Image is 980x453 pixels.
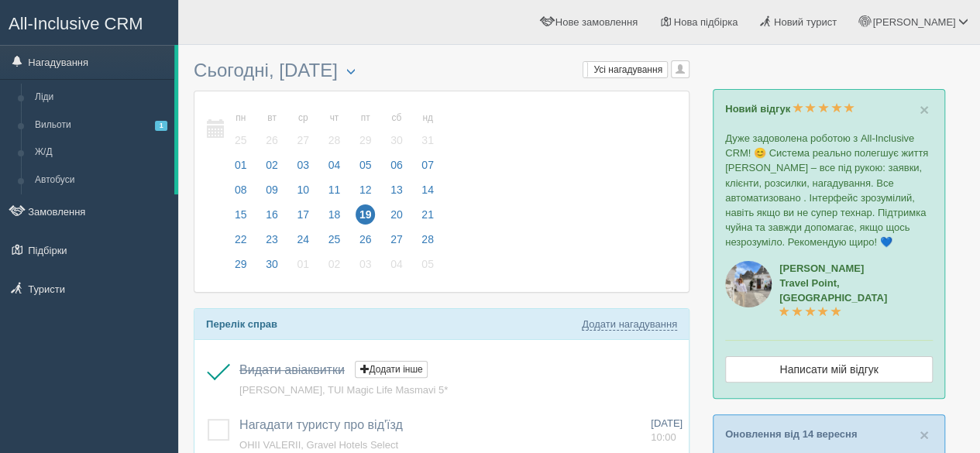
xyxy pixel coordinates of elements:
a: 23 [257,231,287,256]
span: 16 [262,204,282,225]
a: 15 [226,206,256,231]
small: сб [387,112,407,125]
span: 04 [387,254,407,274]
a: 04 [382,256,411,280]
a: 19 [351,206,380,231]
a: 12 [351,181,380,206]
button: Додати інше [355,361,427,378]
b: Перелік справ [206,318,277,330]
span: 20 [387,204,407,225]
a: Новий відгук [725,103,854,115]
span: 30 [262,254,282,274]
a: 08 [226,181,256,206]
a: 16 [257,206,287,231]
a: 02 [320,256,349,280]
h3: Сьогодні, [DATE] [194,60,689,83]
a: 30 [257,256,287,280]
span: Усі нагадування [593,64,662,75]
a: Написати мій відгук [725,356,933,383]
small: пт [356,112,376,125]
span: × [920,101,929,118]
span: 31 [418,130,438,150]
a: 05 [413,256,438,280]
span: 12 [356,180,376,200]
span: Новий турист [774,16,837,28]
a: 02 [257,156,287,181]
span: 29 [231,254,251,274]
span: 01 [231,155,251,175]
a: 06 [382,156,411,181]
span: Нагадати туристу про від'їзд [239,418,403,431]
a: 25 [320,231,349,256]
a: Ж/Д [28,139,174,166]
span: 19 [356,204,376,225]
a: 04 [320,156,349,181]
a: 10 [288,181,318,206]
span: 07 [418,155,438,175]
span: 06 [387,155,407,175]
a: 01 [226,156,256,181]
a: Додати нагадування [582,318,677,331]
span: 03 [293,155,313,175]
a: 27 [382,231,411,256]
a: 17 [288,206,318,231]
span: 08 [231,180,251,200]
a: 03 [351,256,380,280]
span: 24 [293,229,313,249]
span: 1 [155,121,167,131]
span: 26 [356,229,376,249]
span: 29 [356,130,376,150]
a: Вильоти1 [28,112,174,139]
span: 15 [231,204,251,225]
button: Close [920,427,929,443]
a: Ліди [28,84,174,112]
span: [DATE] [651,417,683,429]
small: чт [325,112,345,125]
small: вт [262,112,282,125]
a: All-Inclusive CRM [1,1,177,43]
a: 05 [351,156,380,181]
a: 14 [413,181,438,206]
span: 28 [418,229,438,249]
a: вт 26 [257,103,287,156]
span: 04 [325,155,345,175]
span: 02 [262,155,282,175]
a: 18 [320,206,349,231]
span: 21 [418,204,438,225]
span: [PERSON_NAME] [872,16,955,28]
span: 05 [356,155,376,175]
span: 27 [293,130,313,150]
span: 26 [262,130,282,150]
a: ср 27 [288,103,318,156]
button: Close [920,101,929,118]
a: чт 28 [320,103,349,156]
span: 11 [325,180,345,200]
small: ср [293,112,313,125]
small: нд [418,112,438,125]
span: 13 [387,180,407,200]
a: 09 [257,181,287,206]
span: 17 [293,204,313,225]
span: 25 [231,130,251,150]
a: 29 [226,256,256,280]
a: 21 [413,206,438,231]
span: 23 [262,229,282,249]
a: 22 [226,231,256,256]
a: Видати авіаквитки [239,363,345,376]
span: Нова підбірка [674,16,738,28]
a: OHII VALERII, Gravel Hotels Select [239,439,398,451]
a: нд 31 [413,103,438,156]
span: 02 [325,254,345,274]
a: сб 30 [382,103,411,156]
a: 03 [288,156,318,181]
span: 28 [325,130,345,150]
a: 01 [288,256,318,280]
a: 20 [382,206,411,231]
span: 25 [325,229,345,249]
a: [PERSON_NAME]Travel Point, [GEOGRAPHIC_DATA] [779,263,887,318]
a: 11 [320,181,349,206]
a: [PERSON_NAME], TUI Magic Life Masmavi 5* [239,384,448,396]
